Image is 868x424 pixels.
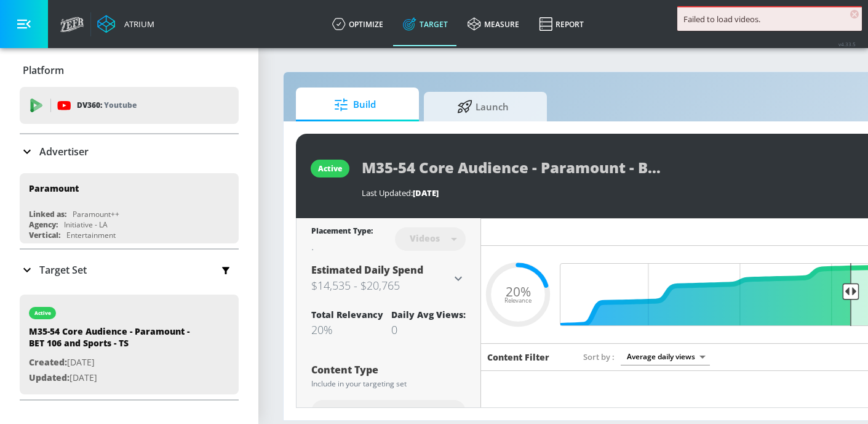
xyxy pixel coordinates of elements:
[97,15,154,33] a: Atrium
[436,92,530,121] span: Launch
[29,182,79,194] div: Paramount
[29,325,201,355] div: M35-54 Core Audience - Paramount - BET 106 and Sports - TS
[311,380,466,388] div: Include in your targeting set
[683,14,856,25] div: Failed to load videos.
[529,2,594,46] a: Report
[322,2,393,46] a: optimize
[621,348,710,365] div: Average daily views
[391,322,466,337] div: 0
[20,250,239,290] div: Target Set
[29,230,60,240] div: Vertical:
[311,277,451,294] h3: $14,535 - $20,765
[583,351,615,362] span: Sort by
[66,230,116,240] div: Entertainment
[34,310,51,316] div: active
[29,370,201,386] p: [DATE]
[39,263,87,277] p: Target Set
[320,406,393,418] span: Standard Videos
[318,163,342,174] div: active
[504,298,532,304] span: Relevance
[393,2,458,46] a: Target
[850,10,859,18] span: ×
[308,90,402,120] span: Build
[20,295,239,394] div: activeM35-54 Core Audience - Paramount - BET 106 and Sports - TSCreated:[DATE]Updated:[DATE]
[64,219,108,230] div: Initiative - LA
[29,219,58,230] div: Agency:
[29,356,67,368] span: Created:
[77,99,137,112] p: DV360:
[404,233,446,243] div: Videos
[29,209,66,219] div: Linked as:
[23,63,64,77] p: Platform
[29,372,70,383] span: Updated:
[311,365,466,375] div: Content Type
[413,187,439,198] span: [DATE]
[20,87,239,124] div: DV360: Youtube
[311,226,373,238] div: Placement Type:
[20,173,239,243] div: ParamountLinked as:Paramount++Agency:Initiative - LAVertical:Entertainment
[311,322,383,337] div: 20%
[311,263,423,277] span: Estimated Daily Spend
[104,99,137,112] p: Youtube
[487,351,549,363] h6: Content Filter
[119,18,154,30] div: Atrium
[73,209,119,219] div: Paramount++
[20,134,239,169] div: Advertiser
[311,309,383,320] div: Total Relevancy
[458,2,529,46] a: measure
[506,285,531,298] span: 20%
[39,145,89,158] p: Advertiser
[311,263,466,294] div: Estimated Daily Spend$14,535 - $20,765
[391,309,466,320] div: Daily Avg Views:
[29,355,201,370] p: [DATE]
[838,41,856,47] span: v 4.33.5
[20,53,239,88] div: Platform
